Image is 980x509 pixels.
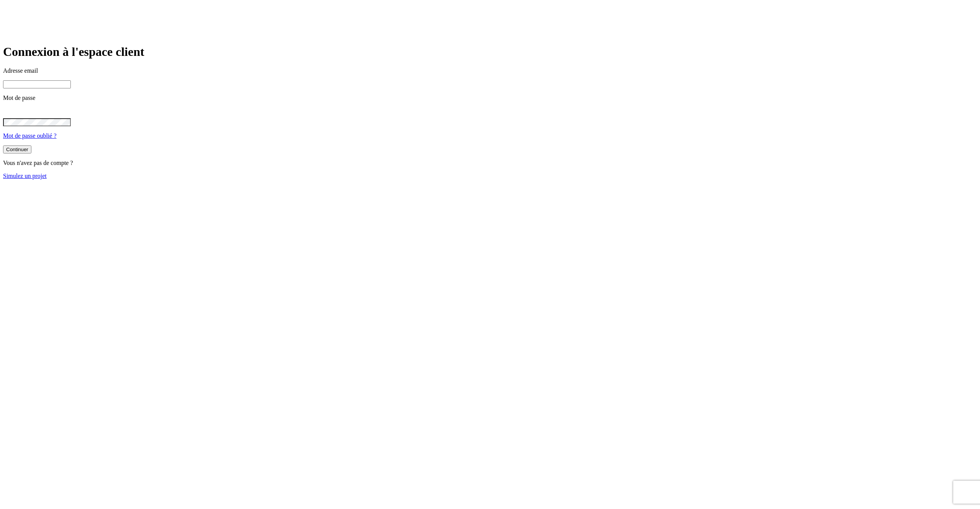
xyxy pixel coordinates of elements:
[3,132,57,139] a: Mot de passe oublié ?
[3,95,977,101] p: Mot de passe
[6,147,28,152] div: Continuer
[3,145,31,153] button: Continuer
[3,160,977,166] p: Vous n'avez pas de compte ?
[3,45,977,59] h1: Connexion à l'espace client
[3,67,977,74] p: Adresse email
[3,173,47,179] a: Simulez un projet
